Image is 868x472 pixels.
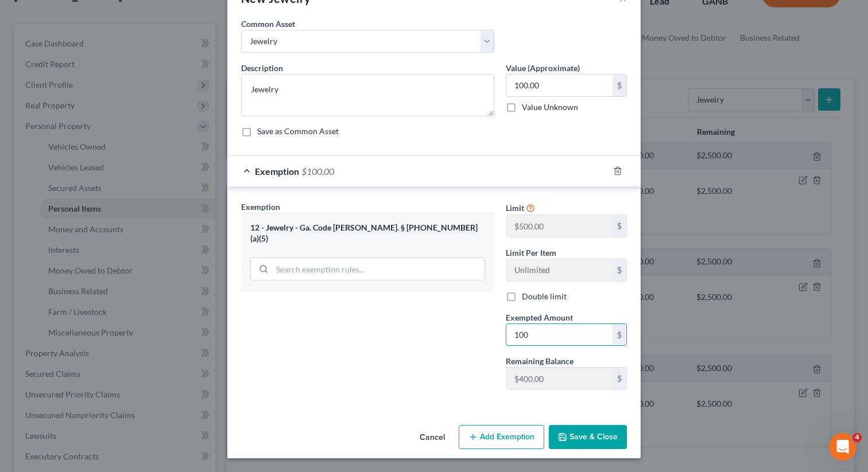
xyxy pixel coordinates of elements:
button: Cancel [410,426,454,449]
label: Common Asset [241,18,295,30]
button: Save & Close [549,425,627,449]
span: 4 [852,433,862,442]
div: $ [613,215,626,237]
span: $100.00 [301,166,334,177]
input: -- [506,259,613,281]
label: Value Unknown [522,102,578,113]
label: Remaining Balance [506,355,573,367]
label: Value (Approximate) [506,62,580,74]
label: Limit Per Item [506,247,556,259]
span: Exemption [255,166,299,177]
input: -- [506,368,613,389]
input: -- [506,215,613,237]
span: Limit [506,203,524,213]
label: Save as Common Asset [257,126,339,137]
div: $ [613,368,626,389]
input: Search exemption rules... [272,258,485,280]
span: Description [241,63,283,73]
button: Add Exemption [459,425,544,449]
iframe: Intercom live chat [829,433,857,461]
label: Double limit [522,291,567,302]
input: 0.00 [506,75,613,96]
span: Exemption [241,202,280,212]
div: 12 - Jewelry - Ga. Code [PERSON_NAME]. § [PHONE_NUMBER] (a)(5) [250,223,485,244]
input: 0.00 [506,324,613,346]
span: Exempted Amount [506,313,573,322]
div: $ [613,259,626,281]
div: $ [613,75,626,96]
div: $ [613,324,626,346]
